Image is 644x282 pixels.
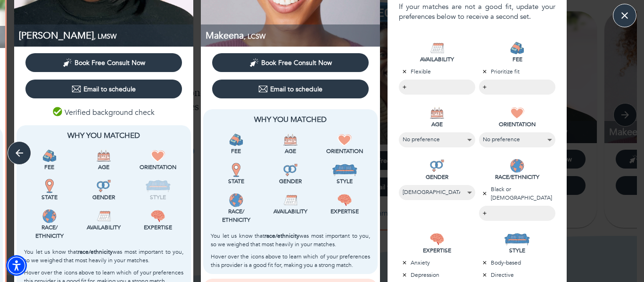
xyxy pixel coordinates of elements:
img: Fee [42,149,57,163]
p: Style [320,177,370,185]
img: ORIENTATION [510,106,524,120]
img: FEE [510,41,524,55]
p: Black or [DEMOGRAPHIC_DATA] [479,185,555,202]
p: Orientation [320,147,370,155]
p: AVAILABILITY [399,55,475,64]
img: State [42,179,57,193]
img: Race/<br />Ethnicity [229,193,243,207]
p: State [211,177,261,185]
p: Age [78,163,129,171]
img: EXPERTISE [430,232,444,246]
img: Expertise [338,193,352,207]
p: Fee [24,163,74,171]
p: You let us know that was most important to you, so we weighed that most heavily in your matches. [24,248,183,265]
img: AVAILABILITY [430,41,444,55]
div: Email to schedule [258,84,322,94]
div: Accessibility Menu [6,255,27,276]
img: RACE/ETHNICITY [510,159,524,173]
p: Gender [78,193,129,201]
img: Age [283,133,297,147]
p: You let us know that was most important to you, so we weighed that most heavily in your matches. [211,232,370,249]
img: Style [145,179,171,193]
p: Expertise [320,207,370,216]
b: race/ethnicity [264,232,299,240]
p: Why You Matched [211,114,370,125]
span: Book Free Consult Now [261,58,332,67]
img: State [229,163,243,177]
p: Gender [265,177,315,185]
p: LCSW [206,29,380,42]
img: Availability [283,193,297,207]
p: State [24,193,74,201]
p: Availability [78,223,129,232]
p: RACE/ETHNICITY [479,173,555,181]
p: Anxiety [399,258,475,267]
p: Availability [265,207,315,216]
p: GENDER [399,173,475,181]
p: EXPERTISE [399,246,475,255]
p: Race/ Ethnicity [211,207,261,224]
p: AGE [399,120,475,129]
p: Style [133,193,183,201]
p: Hover over the icons above to learn which of your preferences this provider is a good fit for, ma... [211,252,370,269]
div: Email to schedule [72,84,136,94]
img: Orientation [338,133,352,147]
img: Race/<br />Ethnicity [42,209,57,223]
div: This provider is licensed to work in your state. [211,163,261,185]
img: Fee [229,133,243,147]
div: This provider is licensed to work in your state. [24,179,74,201]
p: LMSW [19,29,193,42]
p: Fee [211,147,261,155]
img: Orientation [151,149,165,163]
img: AGE [430,106,444,120]
button: Email to schedule [25,80,182,98]
img: Style [332,163,358,177]
img: Availability [97,209,111,223]
b: race/ethnicity [78,248,113,256]
p: FEE [479,55,555,64]
p: Prioritize fit [479,67,555,76]
img: Gender [97,179,111,193]
img: Age [97,149,111,163]
img: GENDER [430,159,444,173]
p: Why You Matched [24,130,183,141]
span: Book Free Consult Now [74,58,145,67]
span: , LMSW [94,32,116,41]
p: Verified background check [53,107,155,118]
p: Body-based [479,258,555,267]
p: STYLE [479,246,555,255]
button: Email to schedule [212,80,369,98]
img: Gender [283,163,297,177]
img: Expertise [151,209,165,223]
p: Flexible [399,67,475,76]
img: STYLE [504,232,530,246]
p: Race/ Ethnicity [24,223,74,240]
p: ORIENTATION [479,120,555,129]
span: , LCSW [244,32,265,41]
button: Book Free Consult Now [212,53,369,72]
button: Book Free Consult Now [25,53,182,72]
p: Expertise [133,223,183,232]
p: Depression [399,271,475,279]
p: Age [265,147,315,155]
p: Directive [479,271,555,279]
p: Orientation [133,163,183,171]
